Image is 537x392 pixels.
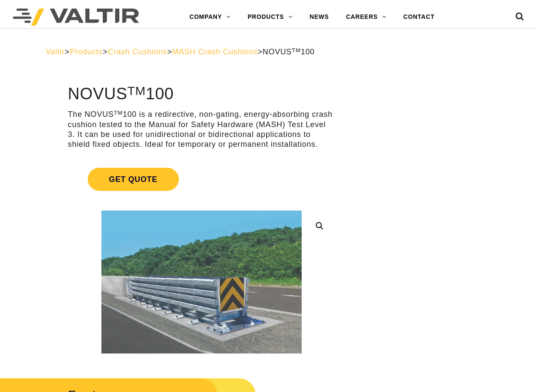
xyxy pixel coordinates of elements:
a: Products [70,48,103,56]
a: COMPANY [181,9,239,26]
span: NOVUS 100 [263,48,315,56]
a: MASH Crash Cushions [172,48,258,56]
a: Get Quote [68,157,335,201]
a: CONTACT [395,9,443,26]
sup: TM [292,47,301,53]
span: Get Quote [88,168,179,191]
div: > > > > [46,47,491,57]
p: The NOVUS 100 is a redirective, non-gating, energy-absorbing crash cushion tested to the Manual f... [68,110,335,150]
img: Valtir [13,9,139,26]
h1: NOVUS 100 [68,85,335,103]
a: Valtir [46,48,65,56]
sup: TM [128,84,146,98]
a: CAREERS [338,9,395,26]
a: NEWS [301,9,337,26]
a: Crash Cushions [108,48,167,56]
a: PRODUCTS [239,9,301,26]
sup: TM [114,110,123,116]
